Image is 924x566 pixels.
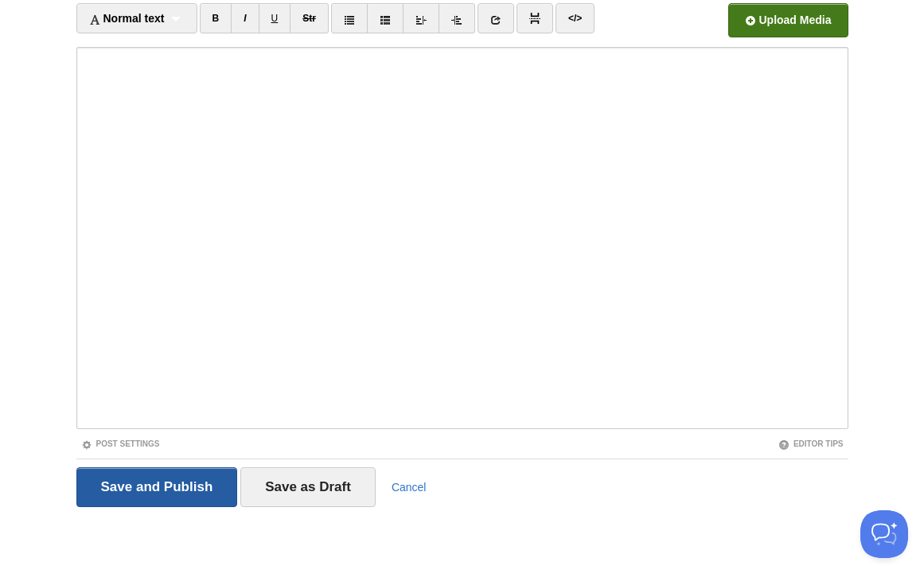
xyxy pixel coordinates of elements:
a: I [231,3,259,33]
span: Normal text [89,12,165,25]
a: U [259,3,291,33]
iframe: Help Scout Beacon - Open [860,510,908,558]
a: Str [290,3,329,33]
a: Cancel [392,481,427,494]
img: pagebreak-icon.png [529,13,540,24]
del: Str [302,13,316,24]
a: Editor Tips [778,439,844,448]
input: Save as Draft [240,467,376,507]
input: Save and Publish [76,467,238,507]
a: Post Settings [81,439,160,448]
a: </> [556,3,595,33]
a: B [200,3,232,33]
